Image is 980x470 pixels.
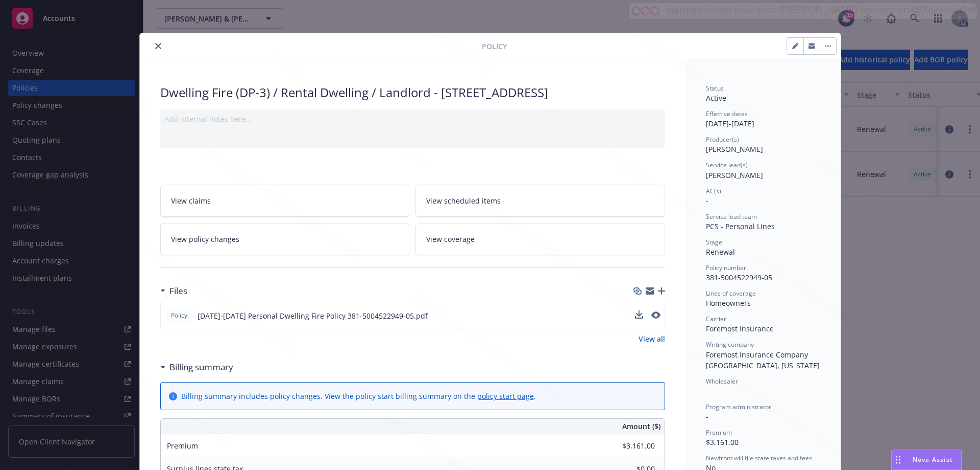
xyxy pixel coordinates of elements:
span: Status [706,84,724,93]
span: Effective dates [706,109,748,118]
span: Policy [169,311,189,320]
span: Newfront will file state taxes and fees [706,454,812,462]
span: View coverage [426,234,475,244]
span: Foremost Insurance [706,324,774,333]
span: View scheduled items [426,195,501,206]
span: [PERSON_NAME] [706,170,763,180]
input: 0.00 [595,438,661,454]
span: Premium [706,428,732,437]
a: View scheduled items [415,185,665,217]
span: [PERSON_NAME] [706,144,763,154]
span: View claims [171,195,211,206]
div: Dwelling Fire (DP-3) / Rental Dwelling / Landlord - [STREET_ADDRESS] [160,84,665,101]
span: PCS - Personal Lines [706,221,775,231]
span: - [706,412,708,421]
span: Policy [482,41,507,52]
span: - [706,386,708,396]
span: Writing company [706,340,754,349]
span: Amount ($) [622,421,660,432]
span: $3,161.00 [706,437,739,447]
span: Renewal [706,247,735,257]
span: Lines of coverage [706,289,756,298]
div: Billing summary includes policy changes. View the policy start billing summary on the . [181,391,536,401]
span: Active [706,93,726,103]
button: download file [635,310,643,321]
span: Wholesaler [706,377,738,386]
span: View policy changes [171,234,239,244]
button: preview file [651,311,660,319]
span: Foremost Insurance Company [GEOGRAPHIC_DATA], [US_STATE] [706,350,820,370]
div: Drag to move [892,450,904,469]
span: Policy number [706,263,746,272]
button: Nova Assist [891,450,962,470]
a: View policy changes [160,223,410,255]
h3: Billing summary [169,361,233,374]
span: Program administrator [706,402,771,411]
div: Files [160,284,187,298]
div: Billing summary [160,361,233,374]
span: AC(s) [706,187,721,195]
span: Producer(s) [706,135,739,144]
span: Nova Assist [913,455,953,464]
span: Carrier [706,315,726,323]
span: Homeowners [706,298,751,308]
span: Service lead team [706,212,757,221]
span: - [706,196,708,206]
button: download file [635,310,643,319]
span: Stage [706,238,722,247]
div: Add internal notes here... [164,114,661,124]
span: Premium [167,441,198,451]
button: preview file [651,310,660,321]
a: View claims [160,185,410,217]
span: 381-5004522949-05 [706,273,772,282]
button: close [152,40,164,52]
a: View coverage [415,223,665,255]
a: View all [639,333,665,344]
span: [DATE]-[DATE] Personal Dwelling Fire Policy 381-5004522949-05.pdf [198,310,428,321]
a: policy start page [477,391,534,401]
div: [DATE] - [DATE] [706,109,820,129]
span: Service lead(s) [706,161,748,169]
h3: Files [169,284,187,298]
